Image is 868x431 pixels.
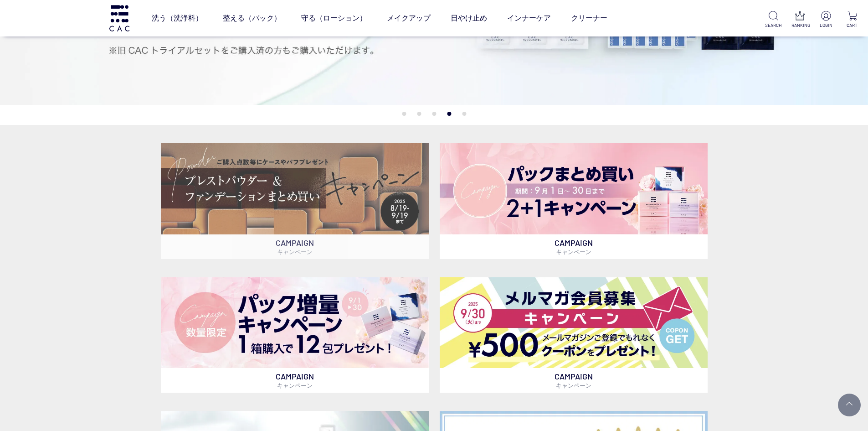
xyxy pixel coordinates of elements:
a: SEARCH [765,11,782,29]
a: ベースメイクキャンペーン ベースメイクキャンペーン CAMPAIGNキャンペーン [161,143,429,259]
p: RANKING [791,22,808,29]
p: SEARCH [765,22,782,29]
a: 日やけ止め [451,5,487,31]
p: CART [844,22,861,29]
a: CART [844,11,861,29]
p: CAMPAIGN [161,234,429,259]
img: パック増量キャンペーン [161,277,429,368]
a: クリーナー [571,5,607,31]
p: LOGIN [817,22,834,29]
span: キャンペーン [277,382,313,389]
a: インナーケア [507,5,551,31]
a: パックキャンペーン2+1 パックキャンペーン2+1 CAMPAIGNキャンペーン [440,143,708,259]
p: CAMPAIGN [440,234,708,259]
span: キャンペーン [556,248,591,255]
img: logo [108,5,131,31]
a: 守る（ローション） [301,5,367,31]
p: CAMPAIGN [440,368,708,393]
a: 整える（パック） [223,5,281,31]
span: キャンペーン [556,382,591,389]
img: パックキャンペーン2+1 [440,143,708,234]
button: 3 of 5 [432,112,436,116]
a: RANKING [791,11,808,29]
a: LOGIN [817,11,834,29]
img: メルマガ会員募集 [440,277,708,368]
button: 2 of 5 [417,112,421,116]
button: 5 of 5 [462,112,466,116]
span: キャンペーン [277,248,313,255]
button: 4 of 5 [447,112,451,116]
a: メイクアップ [387,5,431,31]
a: パック増量キャンペーン パック増量キャンペーン CAMPAIGNキャンペーン [161,277,429,393]
p: CAMPAIGN [161,368,429,393]
a: メルマガ会員募集 メルマガ会員募集 CAMPAIGNキャンペーン [440,277,708,393]
img: ベースメイクキャンペーン [161,143,429,234]
button: 1 of 5 [402,112,406,116]
a: 洗う（洗浄料） [152,5,203,31]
